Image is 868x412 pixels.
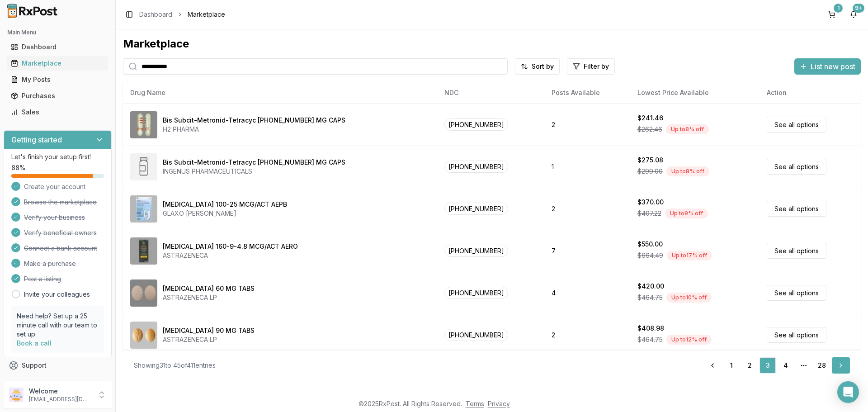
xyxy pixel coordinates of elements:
img: Breztri Aerosphere 160-9-4.8 MCG/ACT AERO [130,237,157,265]
button: My Posts [4,72,112,87]
div: Sales [11,108,104,117]
td: 2 [544,104,630,146]
div: [MEDICAL_DATA] 160-9-4.8 MCG/ACT AERO [163,242,298,251]
span: Browse the marketplace [24,198,97,207]
div: My Posts [11,75,104,84]
div: [MEDICAL_DATA] 60 MG TABS [163,284,255,293]
div: $550.00 [637,240,663,249]
div: [MEDICAL_DATA] 90 MG TABS [163,326,255,335]
h3: Getting started [11,134,62,145]
th: NDC [437,82,544,104]
div: Showing 31 to 45 of 411 entries [134,361,216,370]
p: [EMAIL_ADDRESS][DOMAIN_NAME] [29,396,92,403]
span: [PHONE_NUMBER] [444,203,508,215]
td: 4 [544,272,630,314]
span: Make a purchase [24,259,76,268]
button: Feedback [4,374,112,390]
p: Let's finish your setup first! [11,152,104,161]
span: Sort by [532,62,554,71]
img: Brilinta 60 MG TABS [130,279,157,307]
img: Breo Ellipta 100-25 MCG/ACT AEPB [130,195,157,223]
div: $408.98 [637,324,664,333]
button: List new post [794,58,861,75]
h2: Main Menu [7,29,108,36]
button: Filter by [567,58,615,75]
div: Up to 8 % off [666,124,709,134]
button: Purchases [4,89,112,103]
th: Posts Available [544,82,630,104]
span: $299.00 [637,167,663,176]
span: Filter by [584,62,609,71]
img: Bis Subcit-Metronid-Tetracyc 140-125-125 MG CAPS [130,111,157,138]
a: 4 [778,357,794,374]
a: 2 [741,357,758,374]
div: Up to 9 % off [665,208,708,218]
img: Brilinta 90 MG TABS [130,322,157,349]
button: Sort by [515,58,560,75]
a: Go to previous page [703,357,722,374]
div: Purchases [11,91,104,100]
span: [PHONE_NUMBER] [444,287,508,299]
a: 1 [825,7,839,22]
span: Feedback [22,377,52,386]
button: Marketplace [4,56,112,71]
p: Welcome [29,387,92,396]
div: Bis Subcit-Metronid-Tetracyc [PHONE_NUMBER] MG CAPS [163,158,345,167]
a: Terms [466,400,484,407]
a: 1 [723,357,740,374]
a: Purchases [7,88,108,104]
span: Verify your business [24,213,85,222]
a: 3 [759,357,776,374]
a: Invite your colleagues [24,290,90,299]
div: 9+ [853,4,864,13]
a: Dashboard [7,39,108,55]
img: RxPost Logo [4,4,61,18]
div: INGENUS PHARMACEUTICALS [163,167,345,176]
th: Lowest Price Available [630,82,759,104]
button: Dashboard [4,40,112,54]
a: See all options [767,159,826,175]
div: $241.46 [637,114,663,123]
span: $464.75 [637,293,663,302]
div: [MEDICAL_DATA] 100-25 MCG/ACT AEPB [163,200,287,209]
a: See all options [767,285,826,301]
div: GLAXO [PERSON_NAME] [163,209,287,218]
button: Sales [4,105,112,119]
span: Create your account [24,182,85,191]
a: Sales [7,104,108,120]
a: Book a call [17,339,52,347]
td: 1 [544,146,630,188]
div: Up to 8 % off [666,166,709,176]
div: Up to 10 % off [666,293,712,303]
div: $420.00 [637,282,664,291]
td: 2 [544,188,630,230]
span: Post a listing [24,275,61,284]
img: User avatar [9,388,24,402]
div: ASTRAZENECA LP [163,293,255,302]
a: 28 [814,357,830,374]
a: See all options [767,243,826,259]
nav: pagination [703,357,850,374]
div: H2 PHARMA [163,125,345,134]
div: Marketplace [123,37,861,51]
span: Marketplace [188,10,225,19]
span: [PHONE_NUMBER] [444,329,508,341]
div: Marketplace [11,59,104,68]
a: Dashboard [139,10,172,19]
nav: breadcrumb [139,10,225,19]
div: ASTRAZENECA [163,251,298,260]
button: 9+ [846,7,861,22]
span: $262.46 [637,125,662,134]
span: $664.49 [637,251,663,260]
div: Up to 17 % off [667,251,712,260]
a: See all options [767,327,826,343]
div: Up to 12 % off [666,335,712,345]
a: Privacy [488,400,510,407]
a: Marketplace [7,55,108,71]
div: Bis Subcit-Metronid-Tetracyc [PHONE_NUMBER] MG CAPS [163,116,345,125]
span: [PHONE_NUMBER] [444,118,508,131]
div: ASTRAZENECA LP [163,335,255,344]
a: See all options [767,117,826,133]
span: $407.22 [637,209,661,218]
span: List new post [811,61,855,72]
